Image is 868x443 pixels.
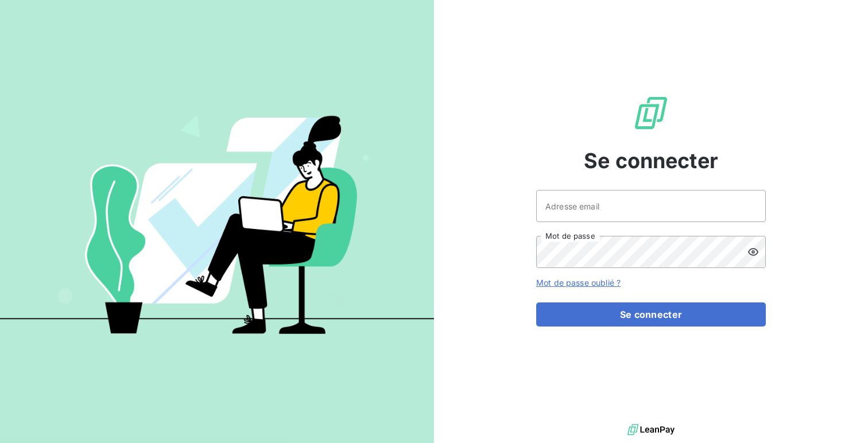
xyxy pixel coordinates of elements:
input: placeholder [536,190,766,222]
img: logo [627,421,675,438]
img: Logo LeanPay [633,95,669,131]
a: Mot de passe oublié ? [536,278,621,287]
button: Se connecter [536,302,766,327]
span: Se connecter [584,145,718,176]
